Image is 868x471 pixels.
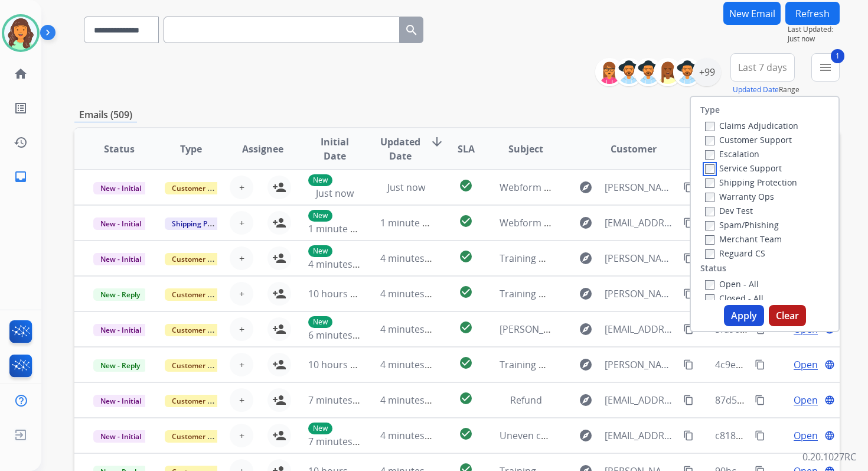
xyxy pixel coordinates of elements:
span: Webform from [PERSON_NAME][EMAIL_ADDRESS][DOMAIN_NAME] on [DATE] [500,181,840,194]
span: Customer Support [165,288,242,301]
mat-icon: content_copy [683,288,694,299]
span: 4 minutes ago [380,287,443,300]
label: Reguard CS [705,248,765,259]
span: New - Reply [93,288,147,301]
span: 1 [831,49,844,63]
button: New Email [723,2,781,25]
span: Just now [788,34,840,44]
mat-icon: history [14,135,28,150]
mat-icon: person_add [272,428,286,443]
mat-icon: menu [818,60,833,74]
mat-icon: explore [579,216,593,230]
mat-icon: content_copy [683,430,694,441]
mat-icon: check_circle [459,178,473,193]
mat-icon: check_circle [459,320,473,334]
label: Merchant Team [705,233,782,245]
span: 4 minutes ago [308,258,371,271]
input: Claims Adjudication [705,122,714,131]
span: Subject [508,142,543,156]
mat-icon: language [824,430,835,441]
span: Open [794,358,818,372]
mat-icon: person_add [272,393,286,407]
span: Refund [510,394,542,407]
mat-icon: inbox [14,170,28,184]
button: + [230,317,253,341]
span: + [239,180,244,194]
button: + [230,388,253,412]
button: + [230,282,253,306]
span: Customer Support [165,182,242,194]
span: 6 minutes ago [308,329,371,342]
span: New - Reply [93,359,147,372]
mat-icon: person_add [272,216,286,230]
span: Webform from [EMAIL_ADDRESS][DOMAIN_NAME] on [DATE] [500,216,767,229]
mat-icon: person_add [272,251,286,265]
span: Customer Support [165,395,242,407]
mat-icon: person_add [272,287,286,301]
span: + [239,358,244,372]
span: + [239,428,244,443]
mat-icon: explore [579,393,593,407]
button: Clear [769,305,806,326]
span: Updated Date [380,135,420,163]
label: Escalation [705,148,759,160]
mat-icon: check_circle [459,356,473,370]
p: New [308,423,332,434]
mat-icon: content_copy [683,324,694,334]
label: Warranty Ops [705,191,774,202]
mat-icon: explore [579,251,593,265]
mat-icon: arrow_downward [430,135,444,149]
span: Customer [611,142,657,156]
button: + [230,424,253,447]
label: Shipping Protection [705,177,797,188]
label: Claims Adjudication [705,120,798,131]
span: Training PA5: Do Not Assign ([PERSON_NAME]) [500,287,705,300]
mat-icon: explore [579,180,593,194]
span: + [239,393,244,407]
span: New - Initial [93,217,148,230]
mat-icon: content_copy [683,395,694,405]
span: Last 7 days [738,65,787,70]
span: Just now [316,187,354,200]
label: Open - All [705,278,759,290]
span: + [239,216,244,230]
mat-icon: explore [579,287,593,301]
button: Refresh [785,2,840,25]
p: New [308,316,332,328]
span: + [239,287,244,301]
label: Type [700,104,720,116]
mat-icon: content_copy [755,430,765,441]
button: + [230,353,253,376]
span: [PERSON_NAME][EMAIL_ADDRESS][DOMAIN_NAME] [605,180,677,194]
mat-icon: content_copy [755,395,765,405]
span: [PERSON_NAME] Table Top Claim [500,323,646,336]
span: Shipping Protection [165,217,246,230]
mat-icon: check_circle [459,391,473,405]
label: Spam/Phishing [705,219,779,230]
input: Reguard CS [705,249,714,259]
input: Warranty Ops [705,193,714,202]
span: Uneven cushion wear/warranty [500,429,639,442]
span: Customer Support [165,359,242,372]
p: Emails (509) [74,108,137,122]
button: Updated Date [733,85,779,95]
span: 10 hours ago [308,358,367,371]
div: +99 [693,58,721,86]
span: 4 minutes ago [380,323,443,336]
mat-icon: explore [579,428,593,443]
label: Service Support [705,163,782,174]
span: 7 minutes ago [308,435,371,448]
span: New - Initial [93,324,148,336]
input: Dev Test [705,207,714,216]
button: Last 7 days [730,53,795,82]
mat-icon: content_copy [755,359,765,370]
p: New [308,174,332,186]
input: Spam/Phishing [705,221,714,230]
mat-icon: language [824,395,835,405]
mat-icon: person_add [272,322,286,336]
mat-icon: content_copy [683,217,694,228]
mat-icon: list_alt [14,101,28,115]
span: New - Initial [93,182,148,194]
p: 0.20.1027RC [802,450,856,464]
mat-icon: content_copy [683,253,694,264]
